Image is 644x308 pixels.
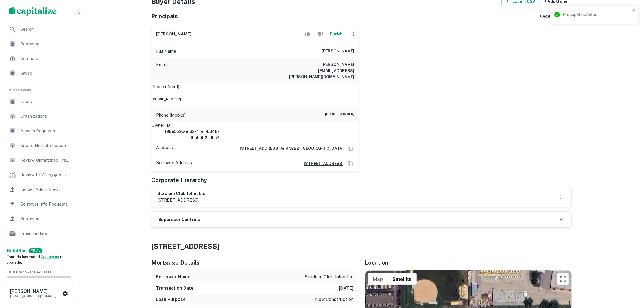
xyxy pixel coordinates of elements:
button: Enrich [328,28,346,40]
a: Borrowers [5,37,74,51]
a: Users [5,95,74,108]
p: Borrower Address [156,159,192,168]
button: Copy Address [346,159,355,168]
a: Contact us [41,255,59,259]
p: Owner ID [152,122,359,129]
button: Reject [315,28,325,40]
a: Contacts [5,52,74,65]
h5: Mortgage Details [152,258,358,267]
div: TRIAL [29,248,42,253]
h6: [PHONE_NUMBER] [325,112,355,119]
button: Show street map [368,273,388,285]
a: Review LTV Flagged Transactions [5,168,74,182]
p: stadium club joliet llc [305,274,354,280]
p: [STREET_ADDRESS] [158,197,206,204]
button: Show satellite imagery [388,273,417,285]
p: new construction [315,296,354,303]
strong: Solo Plan [7,248,27,253]
span: Review LTV Flagged Transactions [20,171,71,178]
iframe: Chat Widget [616,263,644,290]
button: Toggle fullscreen view [557,273,569,285]
span: Organizations [20,113,71,120]
h6: Loan Purpose [156,296,186,303]
a: Organizations [5,110,74,123]
h5: Corporate Hierarchy [152,176,207,184]
a: [STREET_ADDRESS] And 3s221 [GEOGRAPHIC_DATA] [235,145,344,151]
h6: [PERSON_NAME][EMAIL_ADDRESS][PERSON_NAME][DOMAIN_NAME] [287,61,355,80]
button: [PERSON_NAME][EMAIL_ADDRESS][DOMAIN_NAME] [6,285,73,302]
a: Create Notable Person [5,139,74,152]
p: Email [156,61,167,80]
a: Lender Admin View [5,183,74,196]
img: capitalize-logo.png [9,7,56,16]
p: [DATE] [339,285,354,292]
a: Email Analytics [5,241,74,255]
h6: 198e5b96-e162-4fef-bd48-1babdb2edbc7 [152,128,220,141]
a: Saved [5,66,74,80]
h6: stadium club joliet llc [158,190,206,197]
p: Address [156,144,173,153]
span: Users [20,98,71,105]
h6: [PHONE_NUMBER] [152,97,359,101]
span: 0 / 10 Borrower Requests [7,270,51,274]
a: Review Unmatched Transactions [5,153,74,167]
p: Phone (Direct) [152,83,180,90]
button: close [632,8,636,13]
p: Phone (Mobile) [156,112,186,119]
div: Principal updated [563,11,630,18]
a: Borrowers [5,212,74,226]
span: Access Requests [20,128,71,134]
h6: [PERSON_NAME] [322,48,355,55]
a: SoloPlan [7,247,27,254]
button: Copy Address [346,144,355,153]
h5: Location [365,258,572,267]
span: Search [20,26,71,33]
h5: Principals [152,12,178,21]
button: Accept [303,28,313,40]
span: Borrower Info Requests [20,201,71,207]
span: Review Unmatched Transactions [20,157,71,164]
p: [EMAIL_ADDRESS][DOMAIN_NAME] [10,294,61,299]
span: Borrowers [20,215,71,222]
button: + Add Principal [537,11,572,21]
span: Your trial has ended. to upgrade. [7,255,64,265]
span: Contacts [20,55,71,62]
h6: Superuser Controls [159,217,200,223]
span: Borrowers [20,41,71,47]
li: Super Admin [5,81,74,95]
p: Full Name [156,48,176,55]
h6: [PERSON_NAME] [156,31,192,37]
span: Saved [20,70,71,77]
h6: Borrower Name [156,274,191,280]
span: Lender Admin View [20,186,71,193]
a: Search [5,23,74,36]
a: Borrower Info Requests [5,197,74,211]
h6: [PERSON_NAME] [10,289,61,294]
span: Create Notable Person [20,142,71,149]
a: Access Requests [5,124,74,138]
span: Email Testing [20,230,71,237]
a: [STREET_ADDRESS] [300,160,344,167]
h4: [STREET_ADDRESS] [152,241,572,251]
a: Email Testing [5,227,74,240]
h6: Transaction Date [156,285,194,292]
